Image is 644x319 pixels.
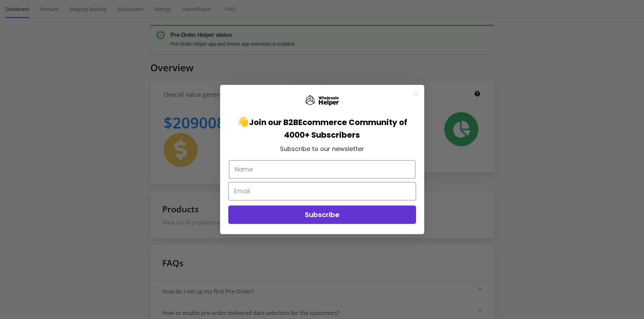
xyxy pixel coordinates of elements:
span: Join our B2B [249,117,298,128]
span: 👋 [237,115,298,128]
img: Wholesale Helper Logo [305,95,339,106]
input: Email [228,182,416,200]
span: Subscribe to our newsletter [280,145,364,153]
span: Ecommerce Community of 4000+ Subscribers [284,117,407,140]
button: Subscribe [228,206,416,224]
input: Name [229,160,415,179]
button: Close dialog [410,88,422,100]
